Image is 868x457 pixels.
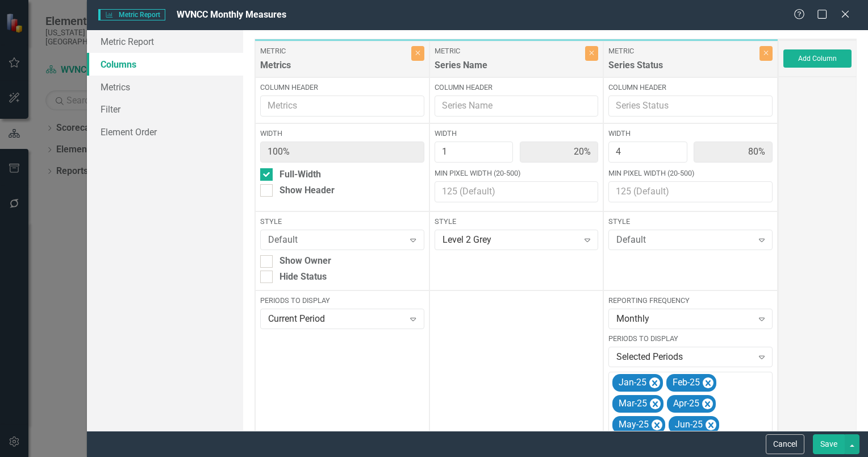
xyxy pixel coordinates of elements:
[608,59,757,78] div: Series Status
[443,234,578,247] div: Level 2 Grey
[649,377,660,388] div: Remove Jan-25
[783,49,852,68] button: Add Column
[87,53,243,76] a: Columns
[608,82,773,93] label: Column Header
[279,168,321,181] div: Full-Width
[608,296,773,306] label: Reporting Frequency
[87,98,243,121] a: Filter
[702,398,713,409] div: Remove Apr-25
[616,234,752,247] div: Default
[669,375,702,391] div: Feb-25
[268,313,404,326] div: Current Period
[652,419,662,430] div: Remove May-25
[615,417,650,433] div: May-25
[615,375,648,391] div: Jan-25
[616,313,752,326] div: Monthly
[435,181,599,202] input: 125 (Default)
[435,128,599,139] label: Width
[703,377,713,388] div: Remove Feb-25
[608,217,773,227] label: Style
[260,82,424,93] label: Column Header
[608,334,773,344] label: Periods to Display
[268,234,404,247] div: Default
[616,351,752,364] div: Selected Periods
[706,419,716,430] div: Remove Jun-25
[766,434,804,454] button: Cancel
[435,82,599,93] label: Column Header
[260,217,424,227] label: Style
[615,396,649,412] div: Mar-25
[260,296,424,306] label: Periods to Display
[435,217,599,227] label: Style
[260,46,408,56] label: Metric
[435,95,599,117] input: Series Name
[260,128,424,139] label: Width
[608,95,773,117] input: Series Status
[671,417,704,433] div: Jun-25
[435,142,514,163] input: Column Width
[87,76,243,98] a: Metrics
[608,181,773,202] input: 125 (Default)
[87,30,243,53] a: Metric Report
[98,9,165,20] span: Metric Report
[608,142,687,163] input: Column Width
[435,168,599,178] label: Min Pixel Width (20-500)
[435,59,583,78] div: Series Name
[650,398,661,409] div: Remove Mar-25
[177,9,286,20] span: WVNCC Monthly Measures
[87,121,243,143] a: Element Order
[813,434,845,454] button: Save
[279,255,331,268] div: Show Owner
[608,168,773,178] label: Min Pixel Width (20-500)
[608,128,773,139] label: Width
[608,46,757,56] label: Metric
[260,95,424,117] input: Metrics
[279,271,327,284] div: Hide Status
[670,396,701,412] div: Apr-25
[435,46,583,56] label: Metric
[279,184,335,197] div: Show Header
[260,59,408,78] div: Metrics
